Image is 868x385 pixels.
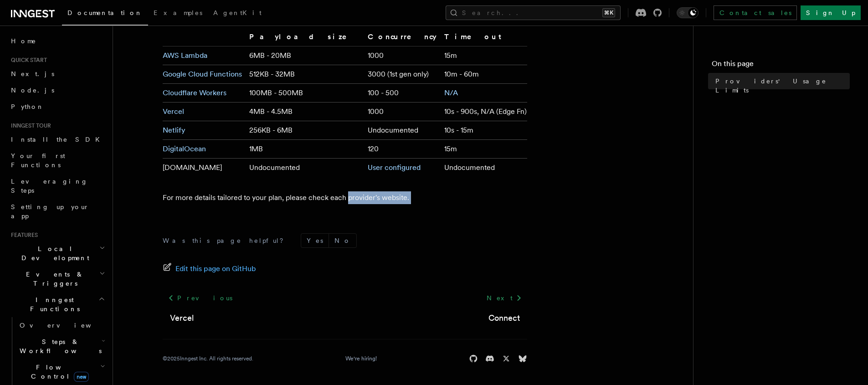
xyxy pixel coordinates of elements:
[16,359,107,385] button: Flow Controlnew
[7,56,47,64] span: Quick start
[441,103,527,121] td: 10s - 900s, N/A (Edge Fn)
[163,126,185,134] a: Netlify
[170,312,194,324] a: Vercel
[364,46,441,65] td: 1000
[163,290,238,306] a: Previous
[163,88,226,97] a: Cloudflare Workers
[7,295,98,313] span: Inngest Functions
[163,107,184,116] a: Vercel
[364,121,441,140] td: Undocumented
[246,121,364,140] td: 256KB - 6MB
[446,5,621,20] button: Search...⌘K
[7,244,99,262] span: Local Development
[801,5,861,20] a: Sign Up
[74,372,89,382] span: new
[7,266,107,292] button: Events & Triggers
[246,159,364,177] td: Undocumented
[441,159,527,177] td: Undocumented
[368,163,421,172] a: User configured
[7,292,107,317] button: Inngest Functions
[714,5,797,20] a: Contact sales
[441,65,527,84] td: 10m - 60m
[301,234,329,247] button: Yes
[602,8,615,17] kbd: ⌘K
[712,58,850,73] h4: On this page
[208,3,267,25] a: AgentKit
[163,236,290,245] p: Was this page helpful?
[246,65,364,84] td: 512KB - 32MB
[246,103,364,121] td: 4MB - 4.5MB
[62,3,148,26] a: Documentation
[16,363,100,381] span: Flow Control
[163,51,207,60] a: AWS Lambda
[712,73,850,98] a: Providers' Usage Limits
[246,46,364,65] td: 6MB - 20MB
[163,144,206,153] a: DigitalOcean
[11,103,44,110] span: Python
[11,136,105,143] span: Install the SDK
[16,334,107,359] button: Steps & Workflows
[364,140,441,159] td: 120
[715,77,850,95] span: Providers' Usage Limits
[163,70,242,78] a: Google Cloud Functions
[11,152,65,169] span: Your first Functions
[7,148,107,173] a: Your first Functions
[7,66,107,82] a: Next.js
[11,203,89,220] span: Setting up your app
[7,131,107,148] a: Install the SDK
[163,262,256,275] a: Edit this page on GitHub
[345,355,377,362] a: We're hiring!
[7,122,51,129] span: Inngest tour
[16,317,107,334] a: Overview
[154,9,202,16] span: Examples
[11,87,54,94] span: Node.js
[163,159,246,177] td: [DOMAIN_NAME]
[213,9,262,16] span: AgentKit
[20,322,113,329] span: Overview
[7,270,99,288] span: Events & Triggers
[441,140,527,159] td: 15m
[7,82,107,98] a: Node.js
[7,199,107,224] a: Setting up your app
[364,31,441,46] th: Concurrency
[246,140,364,159] td: 1MB
[7,173,107,199] a: Leveraging Steps
[364,103,441,121] td: 1000
[7,231,38,239] span: Features
[364,84,441,103] td: 100 - 500
[246,84,364,103] td: 100MB - 500MB
[364,65,441,84] td: 3000 (1st gen only)
[246,31,364,46] th: Payload size
[441,46,527,65] td: 15m
[16,337,102,355] span: Steps & Workflows
[11,70,54,77] span: Next.js
[7,98,107,115] a: Python
[329,234,356,247] button: No
[441,31,527,46] th: Timeout
[444,88,458,97] a: N/A
[7,33,107,49] a: Home
[163,191,527,204] p: For more details tailored to your plan, please check each provider's website.
[488,312,520,324] a: Connect
[175,262,256,275] span: Edit this page on GitHub
[67,9,143,16] span: Documentation
[481,290,527,306] a: Next
[163,355,253,362] div: © 2025 Inngest Inc. All rights reserved.
[11,36,36,46] span: Home
[677,7,699,18] button: Toggle dark mode
[441,121,527,140] td: 10s - 15m
[148,3,208,25] a: Examples
[7,241,107,266] button: Local Development
[11,178,88,194] span: Leveraging Steps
